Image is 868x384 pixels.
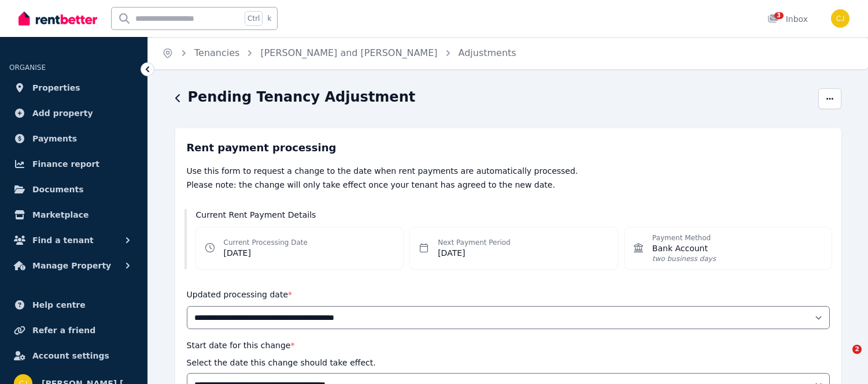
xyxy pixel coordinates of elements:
[32,349,109,363] span: Account settings
[831,9,849,28] img: Cameron James Peppin
[9,178,138,201] a: Documents
[852,345,862,354] span: 2
[9,76,138,99] a: Properties
[194,47,239,58] a: Tenancies
[187,165,830,177] p: Use this form to request a change to the date when rent payments are automatically processed.
[32,259,111,273] span: Manage Property
[652,233,716,243] dt: Payment Method
[32,106,93,120] span: Add property
[32,157,99,171] span: Finance report
[9,127,138,150] a: Payments
[459,47,516,58] a: Adjustments
[9,293,138,316] a: Help centre
[32,298,86,312] span: Help centre
[767,13,808,25] div: Inbox
[774,12,784,19] span: 3
[148,37,530,69] nav: Breadcrumb
[187,140,830,156] h3: Rent payment processing
[260,47,437,58] a: [PERSON_NAME] and [PERSON_NAME]
[438,247,511,259] dd: [DATE]
[32,132,77,146] span: Payments
[9,344,138,367] a: Account settings
[19,10,97,27] img: RentBetter
[32,208,88,222] span: Marketplace
[9,102,138,125] a: Add property
[187,179,830,191] p: Please note: the change will only take effect once your tenant has agreed to the new date.
[188,88,416,106] h1: Pending Tenancy Adjustment
[9,203,138,226] a: Marketplace
[32,323,95,337] span: Refer a friend
[187,341,295,350] label: Start date for this change
[245,11,263,26] span: Ctrl
[9,152,138,176] a: Finance report
[652,243,716,254] span: Bank Account
[32,81,80,95] span: Properties
[9,229,138,252] button: Find a tenant
[187,357,376,368] p: Select the date this change should take effect.
[267,14,271,23] span: k
[829,345,856,372] iframe: Intercom live chat
[224,247,308,259] dd: [DATE]
[438,238,511,247] dt: Next Payment Period
[32,182,84,196] span: Documents
[224,238,308,247] dt: Current Processing Date
[32,233,94,247] span: Find a tenant
[196,209,832,221] h3: Current Rent Payment Details
[9,319,138,342] a: Refer a friend
[9,254,138,277] button: Manage Property
[187,290,293,299] label: Updated processing date
[9,64,46,72] span: ORGANISE
[652,254,716,263] span: two business days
